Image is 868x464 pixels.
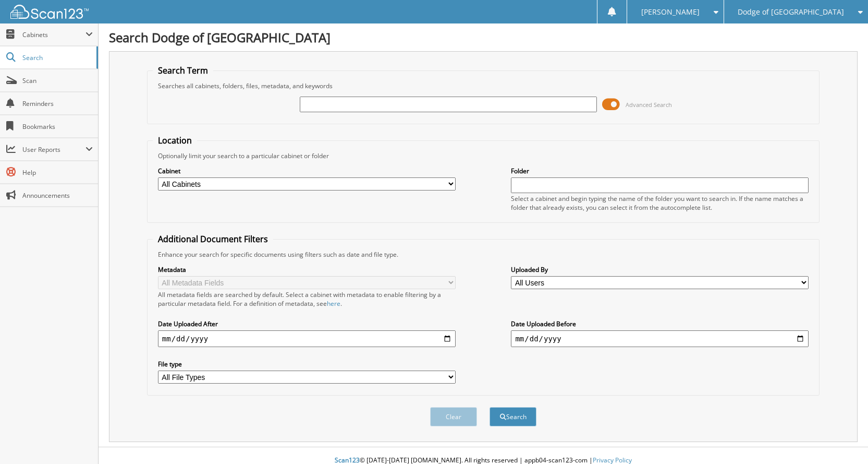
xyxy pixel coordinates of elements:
[22,30,85,39] span: Cabinets
[511,319,809,328] label: Date Uploaded Before
[22,145,85,154] span: User Reports
[430,407,477,426] button: Clear
[22,76,93,85] span: Scan
[490,407,536,426] button: Search
[511,330,809,347] input: end
[158,360,456,368] label: File type
[153,151,814,160] div: Optionally limit your search to a particular cabinet or folder
[626,101,672,109] span: Advanced Search
[511,265,809,274] label: Uploaded By
[22,168,93,177] span: Help
[153,65,213,76] legend: Search Term
[22,122,93,131] span: Bookmarks
[738,9,844,15] span: Dodge of [GEOGRAPHIC_DATA]
[153,135,197,146] legend: Location
[158,166,456,175] label: Cabinet
[158,290,456,308] div: All metadata fields are searched by default. Select a cabinet with metadata to enable filtering b...
[10,5,89,19] img: scan123-logo-white.svg
[22,53,91,62] span: Search
[511,194,809,212] div: Select a cabinet and begin typing the name of the folder you want to search in. If the name match...
[109,29,858,46] h1: Search Dodge of [GEOGRAPHIC_DATA]
[22,99,93,108] span: Reminders
[327,299,340,308] a: here
[22,191,93,200] span: Announcements
[158,330,456,347] input: start
[158,319,456,328] label: Date Uploaded After
[511,166,809,175] label: Folder
[153,81,814,90] div: Searches all cabinets, folders, files, metadata, and keywords
[153,250,814,259] div: Enhance your search for specific documents using filters such as date and file type.
[641,9,700,15] span: [PERSON_NAME]
[158,265,456,274] label: Metadata
[153,233,273,245] legend: Additional Document Filters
